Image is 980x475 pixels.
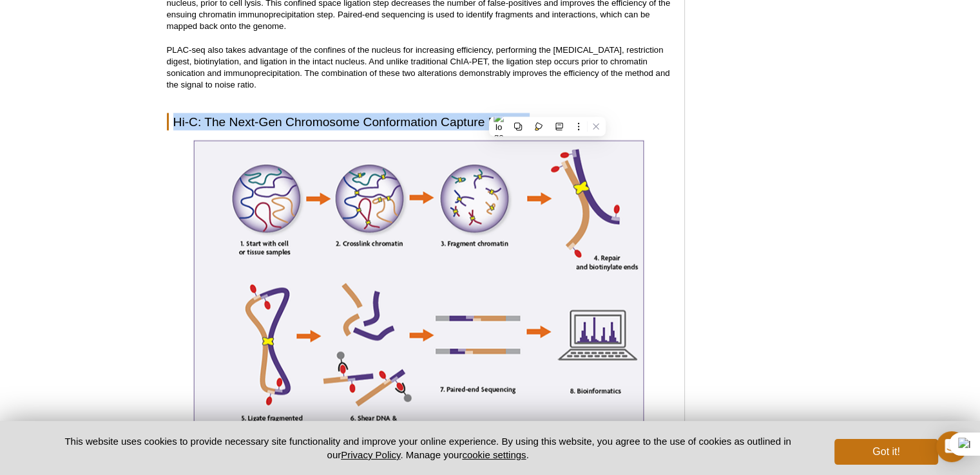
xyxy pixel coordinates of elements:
[462,449,526,460] button: cookie settings
[43,434,814,461] p: This website uses cookies to provide necessary site functionality and improve your online experie...
[193,140,644,460] img: Next-Gen Chromosome Conformation Capture
[834,439,937,465] button: Got it!
[167,44,671,91] p: PLAC-seq also takes advantage of the confines of the nucleus for increasing efficiency, performin...
[936,431,967,462] div: Open Intercom Messenger
[167,113,671,131] h2: Hi-C: The Next-Gen Chromosome Conformation Capture Method
[341,449,400,460] a: Privacy Policy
